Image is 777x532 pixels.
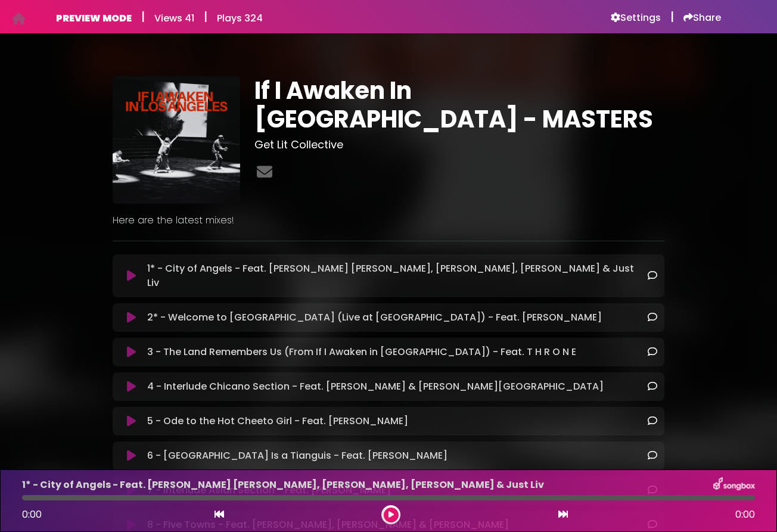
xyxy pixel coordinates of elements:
[611,12,661,24] a: Settings
[713,477,755,493] img: songbox-logo-white.png
[147,262,648,290] p: 1* - City of Angels - Feat. [PERSON_NAME] [PERSON_NAME], [PERSON_NAME], [PERSON_NAME] & Just Liv
[113,76,240,204] img: jpqCGvsiRDGDrW28OCCq
[147,310,602,325] p: 2* - Welcome to [GEOGRAPHIC_DATA] (Live at [GEOGRAPHIC_DATA]) - Feat. [PERSON_NAME]
[254,138,665,151] h3: Get Lit Collective
[147,379,604,394] p: 4 - Interlude Chicano Section - Feat. [PERSON_NAME] & [PERSON_NAME][GEOGRAPHIC_DATA]
[22,508,42,521] span: 0:00
[113,213,664,228] p: Here are the latest mixes!
[154,13,194,24] h6: Views 41
[735,508,755,522] span: 0:00
[22,478,544,492] p: 1* - City of Angels - Feat. [PERSON_NAME] [PERSON_NAME], [PERSON_NAME], [PERSON_NAME] & Just Liv
[683,12,721,24] a: Share
[670,10,674,24] h5: |
[217,13,263,24] h6: Plays 324
[254,76,665,133] h1: If I Awaken In [GEOGRAPHIC_DATA] - MASTERS
[147,345,576,359] p: 3 - The Land Remembers Us (From If I Awaken in [GEOGRAPHIC_DATA]) - Feat. T H R O N E
[147,449,447,463] p: 6 - [GEOGRAPHIC_DATA] Is a Tianguis - Feat. [PERSON_NAME]
[141,10,145,24] h5: |
[147,414,408,428] p: 5 - Ode to the Hot Cheeto Girl - Feat. [PERSON_NAME]
[204,10,207,24] h5: |
[56,13,132,24] h6: PREVIEW MODE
